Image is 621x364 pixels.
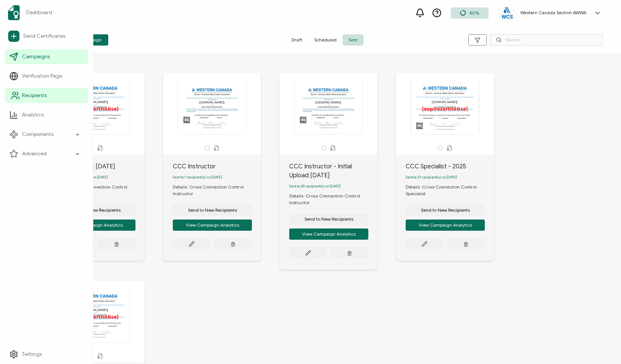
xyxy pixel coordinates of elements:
span: 80% [469,10,479,16]
button: View Campaign Analytics [173,220,252,231]
a: Recipients [5,88,88,103]
div: Details: Cross Connection Control Specialist [56,184,144,197]
span: Send Certificates [23,32,65,40]
a: Analytics [5,108,88,122]
div: Details: Cross Connection Control Instructor [289,193,377,206]
span: Send to New Recipients [72,208,121,212]
span: Campaigns [22,53,50,60]
button: Send to New Recipients [56,205,135,216]
div: CCC Spcialist [DATE] [56,162,144,171]
button: Send to New Recipients [289,214,368,225]
h5: Western Canada Section AWWA [520,10,586,15]
a: Verification Page [5,69,88,84]
span: Send to New Recipients [421,208,470,212]
span: Sent [343,34,363,46]
span: Dashboard [26,9,52,16]
span: Recipients [22,92,47,99]
span: Sent to 20 recipient(s) on [DATE] [289,184,341,189]
img: eb0530a7-dc53-4dd2-968c-61d1fd0a03d4.png [502,7,513,19]
span: Scheduled [308,34,343,46]
span: Analytics [22,111,44,119]
span: Sent to 37 recipient(s) on [DATE] [406,175,457,180]
div: CCC Instructor [173,162,261,171]
button: Send to New Recipients [406,205,485,216]
button: View Campaign Analytics [289,228,368,240]
button: Send to New Recipients [173,205,252,216]
a: Send Certificates [5,28,88,45]
span: Settings [22,351,42,358]
img: sertifier-logomark-colored.svg [8,5,20,20]
span: Sent to 1 recipient(s) on [DATE] [173,175,222,180]
a: Campaigns [5,49,88,64]
input: Search [490,34,602,46]
span: Components [22,131,53,138]
button: View Campaign Analytics [406,220,485,231]
iframe: Chat Widget [584,328,621,364]
span: Draft [285,34,308,46]
span: Send to New Recipients [305,217,353,221]
span: Verification Page [22,72,62,80]
div: Details: Cross Connection Control Instructor [173,184,261,197]
span: Advanced [22,150,47,158]
a: Dashboard [5,2,88,23]
span: Send to New Recipients [188,208,237,212]
div: CCC Instructor - Initial Upload [DATE] [289,162,377,180]
div: Details: Cross Connection Control Specialist [406,184,494,197]
button: View Campaign Analytics [56,220,135,231]
div: CCC Specialist - 2025 [406,162,494,171]
a: Settings [5,347,88,362]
